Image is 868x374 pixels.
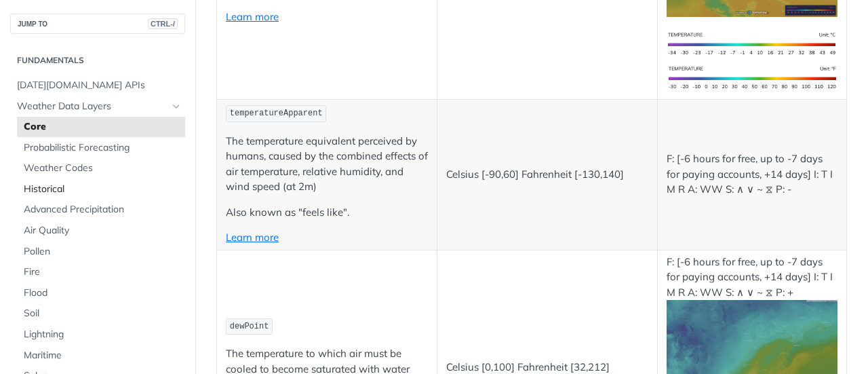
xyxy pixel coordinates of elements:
span: temperatureApparent [230,109,323,118]
a: Advanced Precipitation [17,200,185,220]
a: Weather Data LayersHide subpages for Weather Data Layers [10,96,185,117]
span: Expand image [667,343,837,356]
span: Air Quality [24,224,182,238]
a: Flood [17,283,185,303]
span: CTRL-/ [148,18,178,29]
button: Hide subpages for Weather Data Layers [171,101,182,112]
p: Also known as "feels like". [226,205,428,221]
a: Probabilistic Forecasting [17,138,185,158]
a: Soil [17,303,185,324]
a: Learn more [226,231,279,244]
span: Weather Codes [24,162,182,175]
span: Expand image [667,71,837,83]
span: Soil [24,307,182,320]
button: JUMP TOCTRL-/ [10,14,185,34]
span: Advanced Precipitation [24,203,182,217]
span: Flood [24,286,182,300]
p: Celsius [-90,60] Fahrenheit [-130,140] [446,167,648,183]
h2: Fundamentals [10,54,185,67]
p: The temperature equivalent perceived by humans, caused by the combined effects of air temperature... [226,134,428,195]
p: F: [-6 hours for free, up to -7 days for paying accounts, +14 days] I: T I M R A: WW S: ∧ ∨ ~ ⧖ P: - [667,151,837,198]
span: Core [24,120,182,134]
span: Weather Data Layers [17,100,167,113]
span: Historical [24,183,182,196]
span: [DATE][DOMAIN_NAME] APIs [17,79,182,92]
a: Core [17,117,185,137]
span: Expand image [667,37,837,50]
a: Air Quality [17,221,185,241]
span: Pollen [24,245,182,259]
a: Historical [17,179,185,200]
a: Lightning [17,324,185,345]
a: [DATE][DOMAIN_NAME] APIs [10,75,185,96]
span: dewPoint [230,322,269,331]
span: Fire [24,265,182,279]
a: Weather Codes [17,158,185,179]
a: Pollen [17,242,185,262]
span: Probabilistic Forecasting [24,141,182,155]
span: Lightning [24,328,182,341]
a: Fire [17,262,185,282]
a: Maritime [17,345,185,366]
span: Maritime [24,349,182,362]
a: Learn more [226,10,279,23]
